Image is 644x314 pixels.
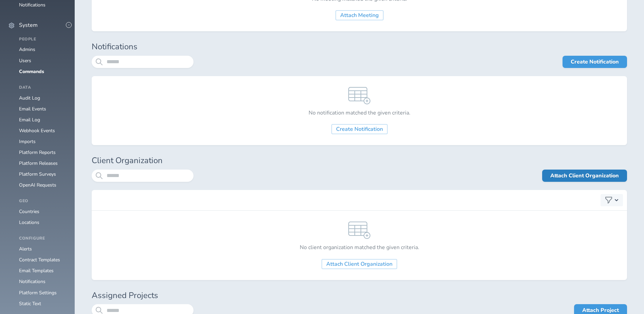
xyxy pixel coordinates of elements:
a: Admins [19,46,35,53]
a: Attach Meeting [335,10,384,20]
h4: Geo [19,199,67,204]
a: Alerts [19,246,32,252]
h3: No client organization matched the given criteria. [300,244,419,250]
a: Webhook Events [19,127,55,134]
a: Audit Log [19,95,40,101]
a: Static Text [19,300,41,307]
a: Notifications [19,278,45,285]
h4: Configure [19,236,67,241]
a: Attach Client Organization [542,170,627,182]
h1: Notifications [92,42,627,52]
a: Countries [19,208,39,215]
a: Platform Reports [19,149,56,156]
a: Platform Surveys [19,171,56,177]
h1: Client Organization [92,156,627,165]
a: Create Notification [563,56,627,68]
a: Email Templates [19,267,54,274]
h3: No notification matched the given criteria. [309,110,410,116]
button: - [66,22,72,28]
a: Commands [19,68,44,75]
h4: People [19,37,67,42]
a: Attach Client Organization [321,259,397,269]
a: Contract Templates [19,257,60,263]
h1: Assigned Projects [92,291,627,300]
a: Users [19,57,31,64]
a: Email Log [19,117,40,123]
a: OpenAI Requests [19,182,56,188]
a: Imports [19,138,36,145]
a: Platform Settings [19,290,57,296]
a: Platform Releases [19,160,58,167]
a: Email Events [19,106,46,112]
a: Notifications [19,2,45,8]
span: System [19,22,38,28]
a: Locations [19,219,39,226]
h4: Data [19,85,67,90]
a: Create Notification [331,124,388,134]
